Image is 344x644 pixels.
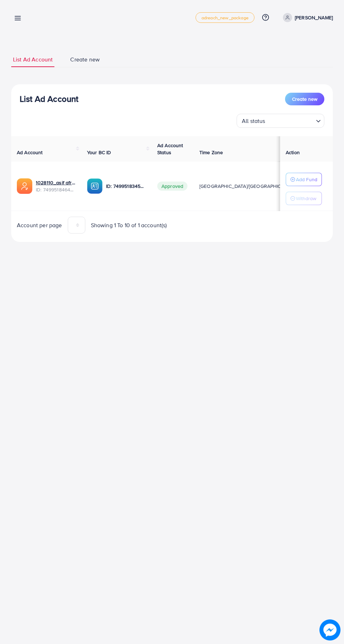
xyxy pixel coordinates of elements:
span: Create new [70,55,100,64]
button: Create new [285,93,324,105]
span: adreach_new_package [201,15,249,20]
span: Your BC ID [87,149,111,156]
span: Showing 1 To 10 of 1 account(s) [91,221,167,229]
div: <span class='underline'>1028110_asif afridi_1746117718273</span></br>7499518464319782928 [36,179,76,193]
span: Time Zone [199,149,223,156]
span: Account per page [17,221,62,229]
a: adreach_new_package [196,12,254,23]
span: Ad Account Status [157,142,183,156]
button: Withdraw [286,192,322,205]
a: 1028110_asif afridi_1746117718273 [36,179,76,186]
span: ID: 7499518464319782928 [36,186,76,193]
span: All status [240,116,267,126]
span: List Ad Account [13,55,53,64]
div: Search for option [237,114,324,128]
p: ID: 7499518345713188865 [106,182,146,190]
img: ic-ads-acc.e4c84228.svg [17,178,32,194]
span: Ad Account [17,149,43,156]
h3: List Ad Account [20,94,78,104]
input: Search for option [267,114,313,126]
p: Withdraw [296,194,316,203]
img: ic-ba-acc.ded83a64.svg [87,178,102,194]
button: Add Fund [286,173,322,186]
img: image [319,619,340,640]
p: Add Fund [296,175,317,184]
span: Create new [292,96,317,103]
span: Approved [157,182,187,191]
span: [GEOGRAPHIC_DATA]/[GEOGRAPHIC_DATA] [199,183,297,190]
p: [PERSON_NAME] [295,13,333,22]
span: Action [286,149,300,156]
a: [PERSON_NAME] [280,13,333,22]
